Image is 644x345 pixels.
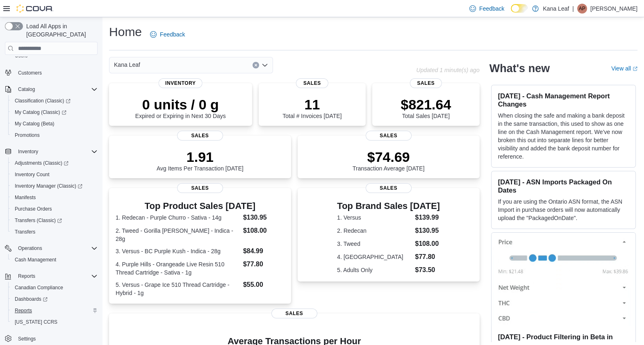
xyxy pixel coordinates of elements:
[8,254,101,266] button: Cash Management
[147,26,188,43] a: Feedback
[2,270,101,282] button: Reports
[498,178,629,194] h3: [DATE] - ASN Imports Packaged On Dates
[177,183,223,193] span: Sales
[8,107,101,118] a: My Catalog (Classic)
[498,92,629,108] h3: [DATE] - Cash Management Report Changes
[18,273,35,279] span: Reports
[15,271,98,281] span: Reports
[511,4,528,13] input: Dark Mode
[353,149,425,172] div: Transaction Average [DATE]
[8,203,101,215] button: Purchase Orders
[572,4,574,14] p: |
[15,307,32,314] span: Reports
[15,256,56,263] span: Cash Management
[498,197,629,222] p: If you are using the Ontario ASN format, the ASN Import in purchase orders will now automatically...
[116,213,240,222] dt: 1. Redecan - Purple Churro - Sativa - 14g
[415,213,440,222] dd: $139.99
[116,227,240,243] dt: 2. Tweed - Gorilla [PERSON_NAME] - Indica - 28g
[15,98,71,104] span: Classification (Classic)
[23,22,98,39] span: Load All Apps in [GEOGRAPHIC_DATA]
[15,229,35,235] span: Transfers
[116,247,240,255] dt: 3. Versus - BC Purple Kush - Indica - 28g
[401,96,451,119] div: Total Sales [DATE]
[15,84,98,94] span: Catalog
[416,67,479,73] p: Updated 1 minute(s) ago
[2,146,101,157] button: Inventory
[177,131,223,141] span: Sales
[11,107,70,117] a: My Catalog (Classic)
[11,130,98,140] span: Promotions
[160,30,185,39] span: Feedback
[11,170,98,179] span: Inventory Count
[296,78,328,88] span: Sales
[282,96,341,113] p: 11
[262,62,268,68] button: Open list of options
[11,193,98,202] span: Manifests
[577,4,587,14] div: Avery Pitawanakwat
[15,194,36,201] span: Manifests
[243,259,284,269] dd: $77.80
[11,227,98,237] span: Transfers
[337,201,440,211] h3: Top Brand Sales [DATE]
[353,149,425,165] p: $74.69
[15,296,48,302] span: Dashboards
[15,68,45,78] a: Customers
[15,160,68,166] span: Adjustments (Classic)
[366,131,412,141] span: Sales
[15,243,98,253] span: Operations
[11,294,98,304] span: Dashboards
[116,201,284,211] h3: Top Product Sales [DATE]
[15,147,98,157] span: Inventory
[243,280,284,290] dd: $55.00
[15,171,50,178] span: Inventory Count
[2,84,101,95] button: Catalog
[8,95,101,107] a: Classification (Classic)
[611,65,637,72] a: View allExternal link
[243,226,284,236] dd: $108.00
[11,216,98,225] span: Transfers (Classic)
[579,4,585,14] span: AP
[543,4,569,14] p: Kana Leaf
[11,255,98,265] span: Cash Management
[337,253,412,261] dt: 4. [GEOGRAPHIC_DATA]
[2,66,101,78] button: Customers
[114,60,140,70] span: Kana Leaf
[11,294,51,304] a: Dashboards
[18,336,36,342] span: Settings
[8,282,101,293] button: Canadian Compliance
[15,271,39,281] button: Reports
[479,5,504,13] span: Feedback
[11,216,65,225] a: Transfers (Classic)
[15,319,57,325] span: [US_STATE] CCRS
[11,193,39,202] a: Manifests
[8,157,101,169] a: Adjustments (Classic)
[11,204,55,214] a: Purchase Orders
[243,213,284,222] dd: $130.95
[11,317,61,327] a: [US_STATE] CCRS
[11,317,98,327] span: Washington CCRS
[8,180,101,192] a: Inventory Manager (Classic)
[15,84,38,94] button: Catalog
[11,306,98,315] span: Reports
[116,281,240,297] dt: 5. Versus - Grape Ice 510 Thread Cartridge - Hybrid - 1g
[157,149,243,172] div: Avg Items Per Transaction [DATE]
[8,305,101,316] button: Reports
[8,226,101,238] button: Transfers
[337,240,412,248] dt: 3. Tweed
[466,0,507,17] a: Feedback
[11,283,66,293] a: Canadian Compliance
[11,255,59,265] a: Cash Management
[366,183,412,193] span: Sales
[11,170,53,179] a: Inventory Count
[135,96,226,119] div: Expired or Expiring in Next 30 Days
[11,181,86,191] a: Inventory Manager (Classic)
[157,149,243,165] p: 1.91
[415,265,440,275] dd: $73.50
[11,96,98,106] span: Classification (Classic)
[15,67,98,77] span: Customers
[18,148,38,155] span: Inventory
[135,96,226,113] p: 0 units / 0 g
[18,86,35,93] span: Catalog
[2,243,101,254] button: Operations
